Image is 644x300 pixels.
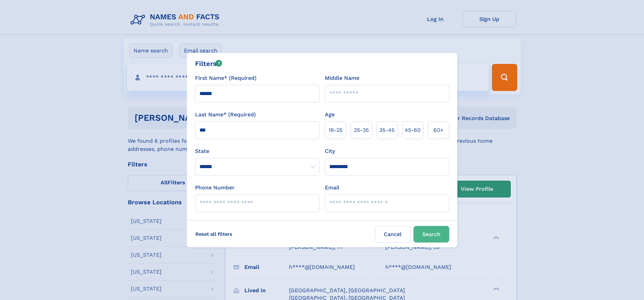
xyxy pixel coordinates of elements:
label: Reset all filters [191,226,237,242]
label: Email [325,184,339,192]
label: Last Name* (Required) [195,111,256,119]
label: Age [325,111,335,119]
span: 18‑25 [329,126,342,134]
label: State [195,147,319,155]
label: Cancel [375,226,411,243]
label: Phone Number [195,184,235,192]
span: 25‑35 [354,126,369,134]
div: Filters [195,59,222,69]
button: Search [413,226,449,243]
span: 45‑60 [405,126,421,134]
label: Middle Name [325,74,359,82]
label: City [325,147,335,155]
span: 60+ [433,126,444,134]
label: First Name* (Required) [195,74,257,82]
span: 35‑45 [379,126,395,134]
